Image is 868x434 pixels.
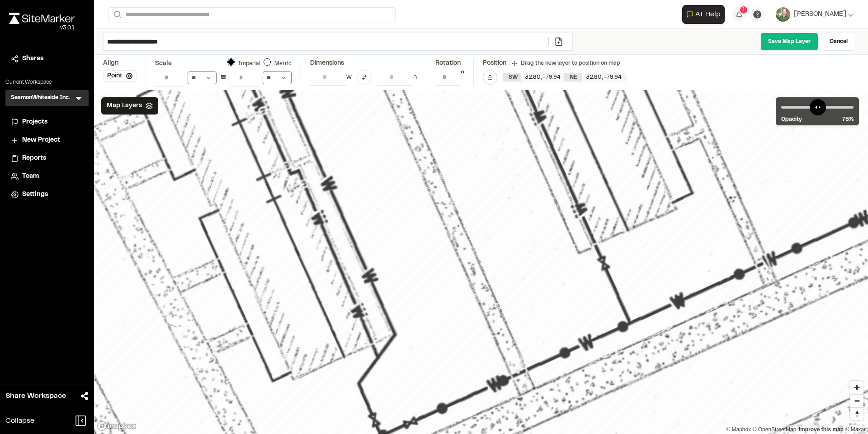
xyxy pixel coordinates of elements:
div: = [220,71,226,85]
div: SW 32.79924838037968, -79.94174705328258 | NE 32.8025340619604, -79.93627802837541 [503,73,625,82]
a: Save Map Layer [760,33,818,51]
button: Zoom out [850,394,863,407]
label: Metric [274,62,292,66]
span: Settings [22,190,48,200]
div: Align [103,58,137,68]
span: Share Workspace [5,391,66,401]
button: Search [108,7,125,22]
p: Current Workspace [5,78,89,86]
div: Position [483,58,506,68]
button: Lock Map Layer Position [483,70,497,85]
a: Projects [11,117,83,127]
select: From unit [263,72,292,84]
div: Drag the new layer to position on map [512,59,620,67]
a: Add/Change File [548,37,569,46]
div: ° [461,68,464,86]
h3: SeamonWhiteside Inc. [11,94,70,103]
a: Maxar [845,426,866,433]
a: Mapbox [726,426,751,433]
div: h [413,72,417,82]
a: Settings [11,190,83,200]
div: 32.80 , -79.94 [521,73,564,81]
div: Open AI Assistant [682,5,728,24]
button: Point [103,70,137,82]
button: Zoom in [850,381,863,394]
a: Cancel [822,33,855,51]
button: Open AI Assistant [682,5,725,24]
span: Zoom out [850,395,863,407]
div: Rotation [435,58,464,68]
span: Map Layers [107,101,142,111]
div: Scale [155,59,172,69]
span: New Project [22,135,60,145]
div: 32.80 , -79.94 [582,73,625,81]
span: Collapse [5,415,34,426]
a: Mapbox logo [97,421,137,431]
div: NE [564,73,582,81]
div: Dimensions [310,58,417,68]
button: [PERSON_NAME] [776,7,854,22]
div: w [346,72,352,82]
a: New Project [11,135,83,145]
div: SW [503,73,521,81]
button: Reset bearing to north [850,407,863,420]
img: rebrand.png [9,13,75,24]
span: Team [22,172,39,181]
span: [PERSON_NAME] [794,10,846,19]
img: User [776,7,790,22]
label: Imperial [238,62,260,66]
span: Shares [22,54,43,64]
a: Shares [11,54,83,64]
a: Team [11,172,83,181]
a: Map feedback [799,426,844,433]
a: OpenStreetMap [753,426,797,433]
a: Reports [11,153,83,163]
span: 1 [742,6,745,14]
button: 1 [732,7,746,22]
span: Opacity [781,115,802,124]
select: To unit [188,72,217,84]
span: 75 % [842,115,854,124]
span: Reports [22,153,46,163]
div: Oh geez...please don't... [9,24,75,32]
span: AI Help [695,9,721,20]
span: Projects [22,117,47,127]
